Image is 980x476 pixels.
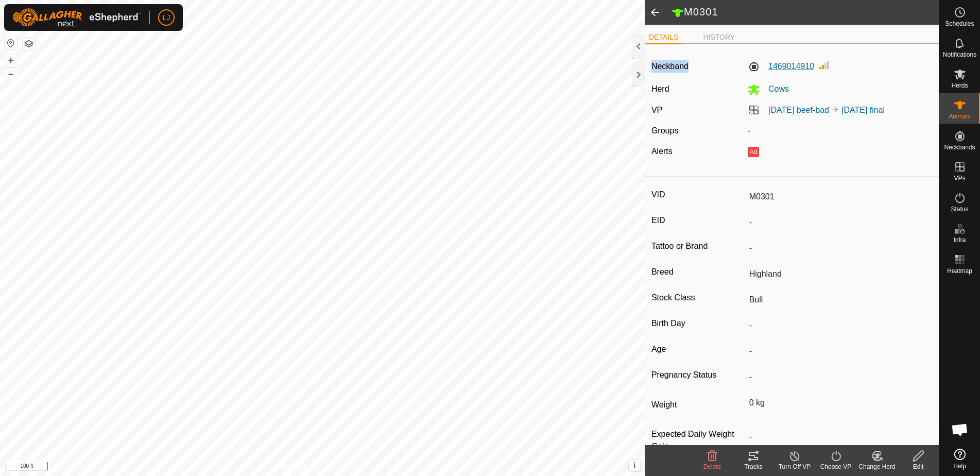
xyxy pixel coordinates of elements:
span: Heatmap [947,268,972,274]
span: Schedules [945,21,974,27]
h2: M0301 [672,6,939,19]
button: Ad [748,147,759,157]
span: VPs [954,175,965,181]
span: Help [953,463,966,469]
button: Map Layers [23,38,35,50]
label: 1469014910 [748,60,814,73]
label: Age [651,343,745,356]
span: Status [951,206,968,212]
span: Delete [703,463,721,470]
label: Alerts [651,147,673,156]
a: Contact Us [333,463,363,472]
label: EID [651,214,745,227]
label: Weight [651,394,745,416]
span: Neckbands [944,144,975,150]
span: LJ [163,12,170,23]
span: i [633,461,635,470]
label: Tattoo or Brand [651,240,745,253]
button: i [629,460,640,471]
button: + [5,54,17,66]
label: Neckband [651,60,689,73]
div: - [744,125,936,137]
a: Help [939,445,980,473]
a: Privacy Policy [282,463,320,472]
label: Pregnancy Status [651,368,745,382]
span: Herds [951,82,968,89]
label: Breed [651,265,745,279]
div: Open chat [944,414,975,445]
button: – [5,67,17,80]
span: Notifications [943,52,976,58]
span: Infra [953,237,966,243]
label: Stock Class [651,291,745,304]
label: Herd [651,84,669,93]
img: Signal strength [818,59,831,71]
li: HISTORY [699,32,739,43]
label: VID [651,188,745,201]
div: Turn Off VP [774,462,815,471]
a: [DATE] beef-bad [768,106,829,114]
label: Birth Day [651,317,745,330]
label: VP [651,106,662,114]
div: Change Herd [856,462,898,471]
a: [DATE] final [841,106,885,114]
button: Reset Map [5,37,17,49]
img: Gallagher Logo [12,8,141,27]
li: DETAILS [645,32,682,44]
label: Expected Daily Weight Gain [651,428,745,453]
div: Edit [898,462,939,471]
div: Tracks [733,462,774,471]
label: Groups [651,126,678,135]
span: Cows [760,84,789,93]
div: Choose VP [815,462,856,471]
img: to [831,106,839,114]
span: Animals [949,113,971,120]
